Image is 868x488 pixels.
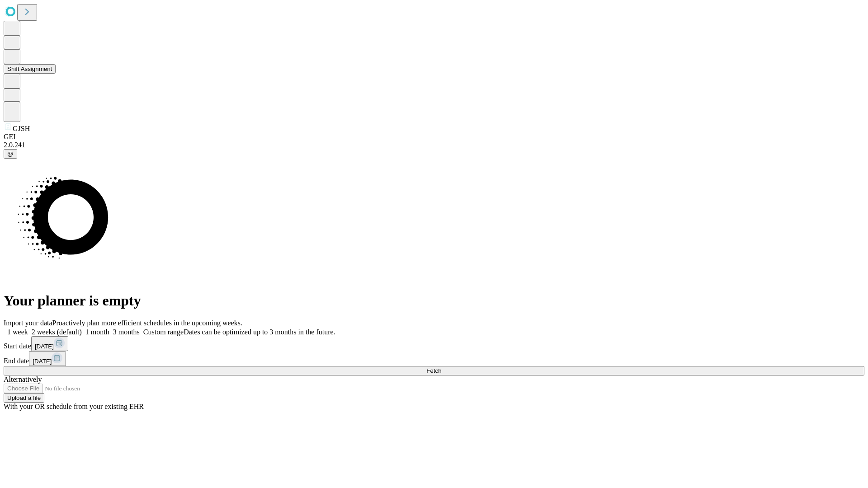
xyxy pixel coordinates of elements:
[4,393,44,403] button: Upload a file
[4,141,864,149] div: 2.0.241
[4,336,864,351] div: Start date
[13,125,30,132] span: GJSH
[113,328,140,336] span: 3 months
[4,351,864,366] div: End date
[4,366,864,375] button: Fetch
[52,319,242,327] span: Proactively plan more efficient schedules in the upcoming weeks.
[7,150,14,157] span: @
[4,375,42,383] span: Alternatively
[35,343,54,350] span: [DATE]
[4,319,52,327] span: Import your data
[143,328,184,336] span: Custom range
[31,336,68,351] button: [DATE]
[85,328,109,336] span: 1 month
[184,328,335,336] span: Dates can be optimized up to 3 months in the future.
[4,64,56,74] button: Shift Assignment
[4,149,17,159] button: @
[33,358,52,365] span: [DATE]
[4,133,864,141] div: GEI
[32,328,82,336] span: 2 weeks (default)
[7,328,28,336] span: 1 week
[4,403,144,410] span: With your OR schedule from your existing EHR
[426,367,441,374] span: Fetch
[29,351,66,366] button: [DATE]
[4,292,864,309] h1: Your planner is empty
